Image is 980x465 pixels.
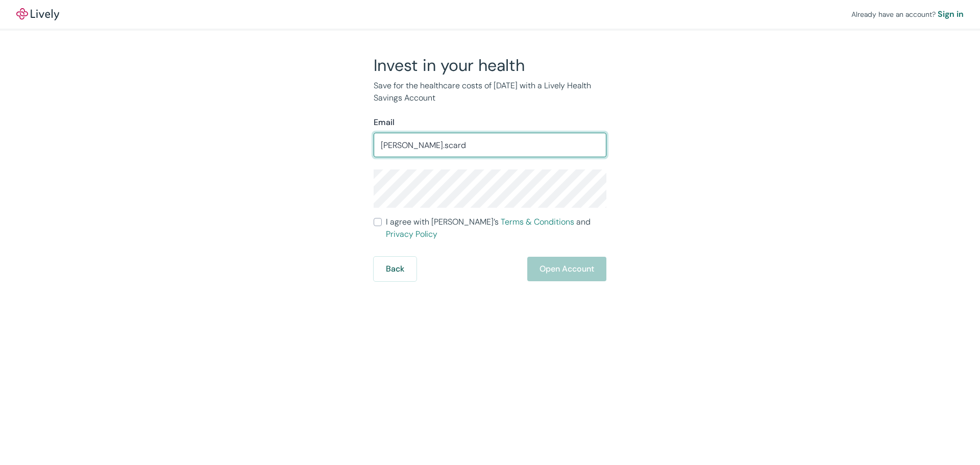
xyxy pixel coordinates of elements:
a: Sign in [938,8,964,20]
button: Back [374,257,416,281]
p: Save for the healthcare costs of [DATE] with a Lively Health Savings Account [374,80,606,104]
label: Email [374,116,395,129]
a: Privacy Policy [386,229,437,239]
span: I agree with [PERSON_NAME]’s and [386,216,606,240]
img: Lively [16,8,59,20]
a: Terms & Conditions [501,216,574,227]
h2: Invest in your health [374,55,606,76]
div: Already have an account? [851,8,964,20]
a: LivelyLively [16,8,59,20]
